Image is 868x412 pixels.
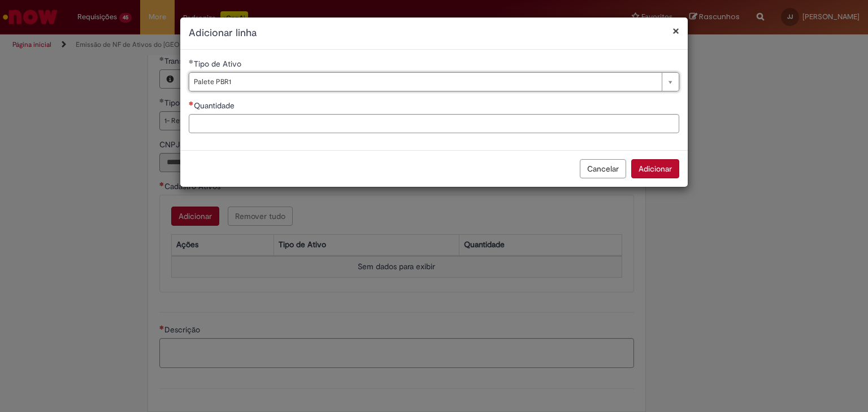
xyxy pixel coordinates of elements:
h2: Adicionar linha [189,26,679,41]
input: Quantidade [189,114,679,133]
span: Tipo de Ativo [194,59,244,69]
button: Fechar modal [672,25,679,37]
span: Palete PBR1 [194,73,656,91]
button: Cancelar [580,159,626,178]
span: Obrigatório Preenchido [189,59,194,64]
span: Quantidade [194,100,237,111]
span: Necessários [189,101,194,106]
button: Adicionar [631,159,679,178]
